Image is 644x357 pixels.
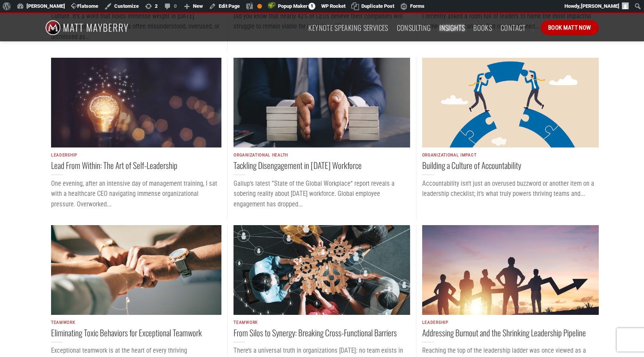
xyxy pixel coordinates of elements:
p: Teamwork [234,320,410,325]
p: Organizational Impact [422,153,599,158]
span: Book Matt Now [548,23,591,32]
a: Building a Culture of Accountability [422,160,521,171]
img: Matt Mayberry [45,14,128,41]
div: OK [257,4,262,9]
p: Leadership [51,153,221,158]
span: 1 [308,3,315,10]
img: accountability culture [422,58,599,147]
a: Keynote Speaking Services [308,21,388,35]
a: Eliminating Toxic Behaviors for Exceptional Teamwork [51,327,202,338]
img: self-leadership [51,58,221,147]
a: Addressing Burnout and the Shrinking Leadership Pipeline [422,327,586,338]
a: Consulting [397,21,431,35]
a: Contact [501,21,526,35]
a: Tackling Disengagement in [DATE] Workforce [234,160,362,171]
img: teamwork [51,225,221,315]
a: Insights [439,21,465,35]
span: [PERSON_NAME] [581,3,619,9]
a: Books [473,21,492,35]
p: Gallup’s latest “State of the Global Workplace” report reveals a sobering reality about [DATE] wo... [234,179,410,210]
img: leadership pipeline [422,225,599,315]
img: disengagement [234,58,410,147]
a: Lead From Within: The Art of Self-Leadership [51,160,177,171]
p: Leadership [422,320,599,325]
a: From Silos to Synergy: Breaking Cross-Functional Barriers [234,327,397,338]
p: One evening, after an intensive day of management training, I sat with a healthcare CEO navigatin... [51,179,221,210]
p: Organizational Health [234,153,410,158]
img: cross-functional [234,225,410,315]
p: Teamwork [51,320,221,325]
p: Accountability isn’t just an overused buzzword or another item on a leadership checklist; it’s wh... [422,179,599,199]
a: Book Matt Now [541,20,599,35]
